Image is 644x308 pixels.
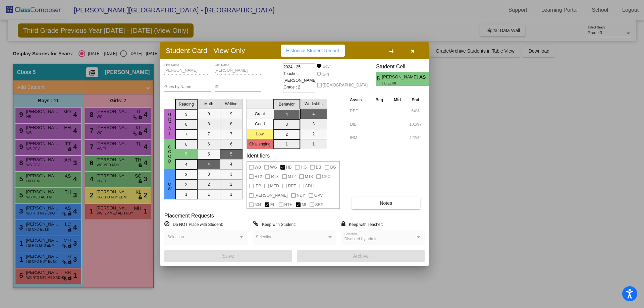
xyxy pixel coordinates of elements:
span: WG [270,163,277,171]
span: 2024 - 25 [283,64,301,70]
span: Great [167,112,173,136]
h3: Student Card - View Only [166,46,245,55]
span: RT3 [271,173,278,181]
span: MED [270,182,279,190]
span: IEP [255,182,261,190]
span: NDY [297,191,305,199]
span: 5 [376,75,382,83]
span: GPV [314,191,323,199]
span: Disabled by admin [344,237,378,241]
input: assessment [350,119,368,129]
label: Placement Requests [164,212,214,219]
span: HB [286,163,292,171]
span: RET [288,182,296,190]
th: Asses [348,96,370,104]
span: HTH [284,201,293,209]
span: MI [302,201,306,209]
span: [DEMOGRAPHIC_DATA] [323,81,368,89]
span: Save [222,253,234,259]
label: = Keep with Student: [253,221,296,228]
span: Good [167,145,173,164]
input: assessment [350,133,368,143]
button: Notes [352,197,420,209]
th: End [406,96,425,104]
span: RT2 [255,173,262,181]
label: = Keep with Teacher: [341,221,383,228]
th: Beg [370,96,388,104]
span: [PERSON_NAME] [PERSON_NAME] [382,74,419,81]
span: BB [316,163,321,171]
label: = Do NOT Place with Student: [164,221,223,228]
span: 504 [255,201,261,209]
h3: Student Cell [376,63,434,70]
button: Archive [297,250,425,262]
span: HG [301,163,307,171]
span: Low [167,177,173,191]
span: MT2 [288,173,296,181]
button: Historical Student Record [281,45,345,57]
span: SRP [315,201,324,209]
div: Boy [322,63,330,69]
span: Teacher: [PERSON_NAME] [283,70,317,84]
th: Mid [388,96,406,104]
input: goes by name [164,85,211,89]
span: EL [270,201,275,209]
span: MT3 [305,173,313,181]
span: BG [330,163,336,171]
input: assessment [350,106,368,116]
div: Girl [322,71,329,77]
button: Save [164,250,292,262]
span: HB EL MI [382,81,415,86]
span: Notes [380,200,392,206]
span: Historical Student Record [286,48,339,53]
span: 4 [429,75,434,83]
span: ADH [305,182,314,190]
span: [PERSON_NAME] [255,191,288,199]
span: WB [255,163,261,171]
span: Archive [353,253,369,259]
span: CPO [322,173,331,181]
span: AS [419,74,429,81]
span: Grade : 2 [283,84,300,90]
label: Identifiers [247,152,270,159]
